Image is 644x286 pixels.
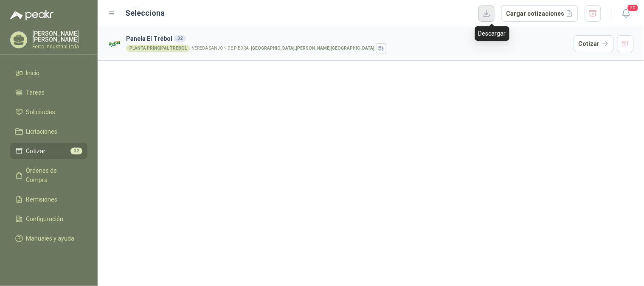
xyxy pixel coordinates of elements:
[26,127,58,136] span: Licitaciones
[26,214,64,224] span: Configuración
[251,46,374,50] strong: [GEOGRAPHIC_DATA] , [PERSON_NAME][GEOGRAPHIC_DATA]
[26,68,40,78] span: Inicio
[475,26,509,41] div: Descargar
[10,65,87,81] a: Inicio
[10,10,53,20] img: Logo peakr
[619,6,634,21] button: 20
[501,5,578,22] button: Cargar cotizaciones
[126,45,190,52] div: PLANTA PRINCIPAL TREBOL
[174,35,186,42] div: 32
[26,166,79,185] span: Órdenes de Compra
[10,191,87,207] a: Remisiones
[70,148,82,154] span: 32
[126,7,165,19] h2: Selecciona
[10,211,87,227] a: Configuración
[26,195,58,204] span: Remisiones
[26,107,56,117] span: Solicitudes
[32,31,87,42] p: [PERSON_NAME] [PERSON_NAME]
[627,4,639,12] span: 20
[10,230,87,247] a: Manuales y ayuda
[32,44,87,49] p: Ferro Industrial Ltda
[108,36,123,51] img: Company Logo
[192,46,374,50] p: VEREDA SANJON DE PIEDRA -
[26,88,45,97] span: Tareas
[10,104,87,120] a: Solicitudes
[10,123,87,140] a: Licitaciones
[10,84,87,101] a: Tareas
[26,234,75,243] span: Manuales y ayuda
[574,35,614,52] button: Cotizar
[26,146,46,156] span: Cotizar
[10,143,87,159] a: Cotizar32
[10,163,87,188] a: Órdenes de Compra
[126,34,571,43] h3: Panela El Trébol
